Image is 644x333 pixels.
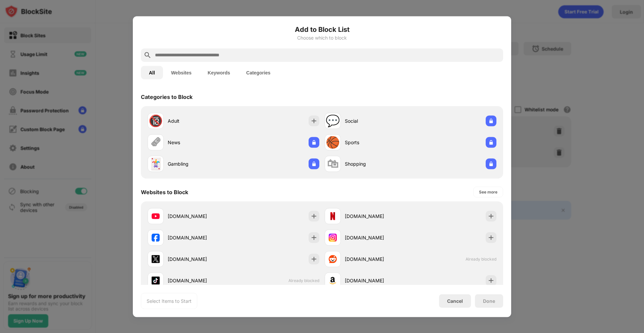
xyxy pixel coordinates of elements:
[152,255,160,263] img: favicons
[288,278,319,283] span: Already blocked
[327,157,338,171] div: 🛍
[152,212,160,220] img: favicons
[345,277,411,284] div: [DOMAIN_NAME]
[345,117,411,124] div: Social
[149,157,163,171] div: 🃏
[329,255,337,263] img: favicons
[483,298,495,303] div: Done
[141,188,188,195] div: Websites to Block
[163,66,200,79] button: Websites
[238,66,278,79] button: Categories
[447,298,463,304] div: Cancel
[466,257,496,262] span: Already blocked
[152,233,160,241] img: favicons
[141,93,193,100] div: Categories to Block
[326,114,340,128] div: 💬
[329,276,337,284] img: favicons
[141,35,503,40] div: Choose which to block
[200,66,238,79] button: Keywords
[345,139,411,146] div: Sports
[329,233,337,241] img: favicons
[168,234,233,241] div: [DOMAIN_NAME]
[345,256,411,263] div: [DOMAIN_NAME]
[479,188,497,195] div: See more
[168,277,233,284] div: [DOMAIN_NAME]
[345,213,411,220] div: [DOMAIN_NAME]
[141,24,503,34] h6: Add to Block List
[147,297,192,304] div: Select Items to Start
[168,117,233,124] div: Adult
[168,256,233,263] div: [DOMAIN_NAME]
[345,160,411,167] div: Shopping
[168,139,233,146] div: News
[345,234,411,241] div: [DOMAIN_NAME]
[168,213,233,220] div: [DOMAIN_NAME]
[152,276,160,284] img: favicons
[150,135,161,149] div: 🗞
[326,135,340,149] div: 🏀
[141,66,163,79] button: All
[329,212,337,220] img: favicons
[144,51,152,59] img: search.svg
[149,114,163,128] div: 🔞
[168,160,233,167] div: Gambling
